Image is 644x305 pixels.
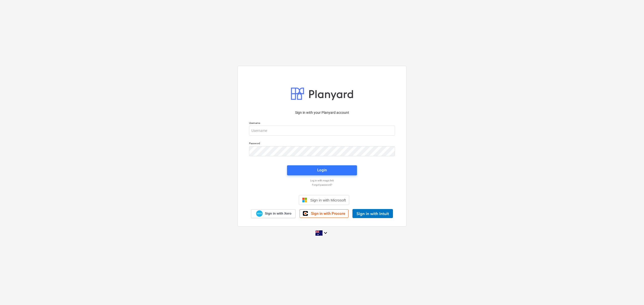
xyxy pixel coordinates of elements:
img: Xero logo [256,210,263,217]
button: Login [287,165,357,175]
img: Microsoft logo [302,197,307,202]
div: Login [317,167,327,173]
p: Password [249,142,395,146]
span: Sign in with Microsoft [310,198,346,202]
a: Sign in with Procore [300,209,348,218]
p: Username [249,121,395,126]
span: Sign in with Procore [311,211,345,216]
p: Sign in with your Planyard account [249,110,395,115]
input: Username [249,126,395,136]
a: Forgot password? [247,183,397,186]
i: keyboard_arrow_down [323,230,329,236]
span: Sign in with Xero [265,211,291,216]
a: Log in with magic link [247,179,397,182]
a: Sign in with Xero [251,209,296,218]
